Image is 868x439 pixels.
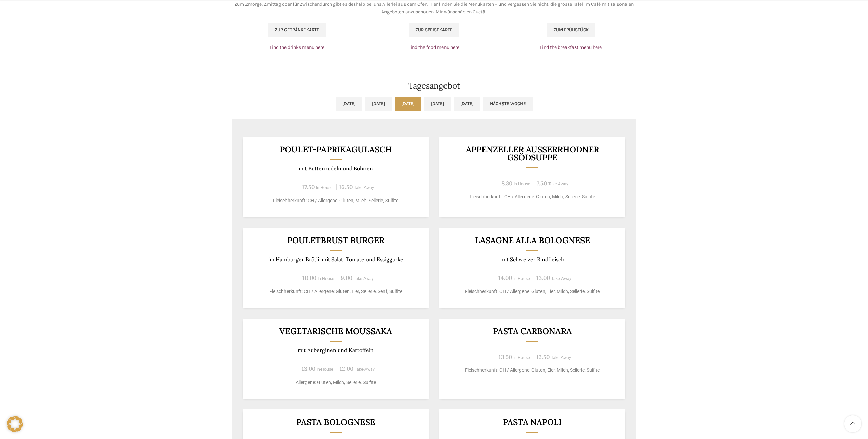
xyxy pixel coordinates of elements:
[448,288,617,295] p: Fleischherkunft: CH / Allergene: Gluten, Eier, Milch, Sellerie, Sulfite
[448,236,617,245] h3: LASAGNE ALLA BOLOGNESE
[302,183,315,191] span: 17.50
[251,165,420,172] p: mit Butternudeln und Bohnen
[251,418,420,426] h3: Pasta Bolognese
[408,44,459,50] a: Find the food menu here
[316,185,333,190] span: In-House
[251,347,420,354] p: mit Auberginen und Kartoffeln
[498,274,512,282] span: 14.00
[270,44,324,50] a: Find the drinks menu here
[844,415,861,432] a: Scroll to top button
[302,365,315,373] span: 13.00
[501,179,512,187] span: 8.30
[513,276,530,281] span: In-House
[547,23,595,37] a: Zum Frühstück
[251,197,420,204] p: Fleischherkunft: CH / Allergene: Gluten, Milch, Sellerie, Sulfite
[251,379,420,386] p: Allergene: Gluten, Milch, Sellerie, Sulfite
[548,182,568,186] span: Take-Away
[355,367,375,372] span: Take-Away
[553,27,589,33] span: Zum Frühstück
[318,276,334,281] span: In-House
[483,97,533,111] a: Nächste Woche
[537,179,547,187] span: 7.50
[336,97,362,111] a: [DATE]
[551,276,571,281] span: Take-Away
[340,365,353,373] span: 12.00
[415,27,453,33] span: Zur Speisekarte
[251,288,420,295] p: Fleischherkunft: CH / Allergene: Gluten, Eier, Sellerie, Senf, Sulfite
[409,23,459,37] a: Zur Speisekarte
[275,27,319,33] span: Zur Getränkekarte
[448,256,617,263] p: mit Schweizer Rindfleisch
[395,97,421,111] a: [DATE]
[365,97,392,111] a: [DATE]
[514,182,530,186] span: In-House
[536,353,550,361] span: 12.50
[513,355,530,360] span: In-House
[499,353,512,361] span: 13.50
[424,97,451,111] a: [DATE]
[251,145,420,154] h3: Poulet-Paprikagulasch
[536,274,550,282] span: 13.00
[551,355,571,360] span: Take-Away
[448,418,617,426] h3: Pasta Napoli
[251,256,420,263] p: im Hamburger Brötli, mit Salat, Tomate und Essiggurke
[302,274,316,282] span: 10.00
[448,327,617,336] h3: Pasta Carbonara
[448,367,617,374] p: Fleischherkunft: CH / Allergene: Gluten, Eier, Milch, Sellerie, Sulfite
[232,82,636,90] h2: Tagesangebot
[251,327,420,336] h3: Vegetarische Moussaka
[354,185,374,190] span: Take-Away
[540,44,602,50] a: Find the breakfast menu here
[341,274,352,282] span: 9.00
[251,236,420,245] h3: Pouletbrust Burger
[454,97,480,111] a: [DATE]
[339,183,353,191] span: 16.50
[448,193,617,201] p: Fleischherkunft: CH / Allergene: Gluten, Milch, Sellerie, Sulfite
[354,276,374,281] span: Take-Away
[448,145,617,162] h3: Appenzeller Ausserrhodner Gsödsuppe
[268,23,326,37] a: Zur Getränkekarte
[317,367,333,372] span: In-House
